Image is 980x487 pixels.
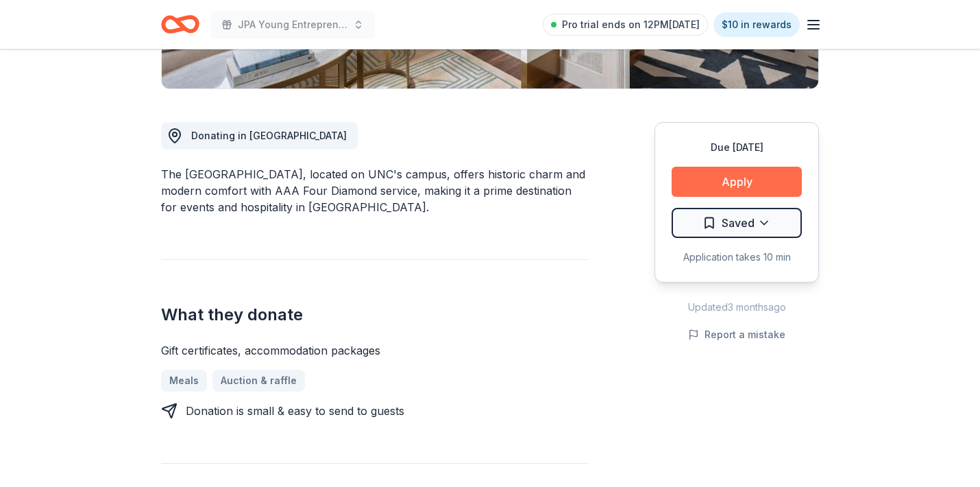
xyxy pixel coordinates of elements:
[161,370,207,392] a: Meals
[161,342,589,359] div: Gift certificates, accommodation packages
[672,208,802,238] button: Saved
[161,304,589,326] h2: What they donate
[713,12,800,37] a: $10 in rewards
[210,11,375,38] button: JPA Young Entrepreneur’s Christmas Market
[672,139,802,156] div: Due [DATE]
[672,167,802,197] button: Apply
[161,166,589,215] div: The [GEOGRAPHIC_DATA], located on UNC's campus, offers historic charm and modern comfort with AAA...
[186,403,404,419] div: Donation is small & easy to send to guests
[562,16,700,33] span: Pro trial ends on 12PM[DATE]
[191,130,347,141] span: Donating in [GEOGRAPHIC_DATA]
[672,249,802,265] div: Application takes 10 min
[722,214,755,232] span: Saved
[212,370,305,392] a: Auction & raffle
[543,14,708,36] a: Pro trial ends on 12PM[DATE]
[688,326,785,343] button: Report a mistake
[238,16,347,33] span: JPA Young Entrepreneur’s Christmas Market
[161,8,199,40] a: Home
[654,299,819,316] div: Updated 3 months ago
